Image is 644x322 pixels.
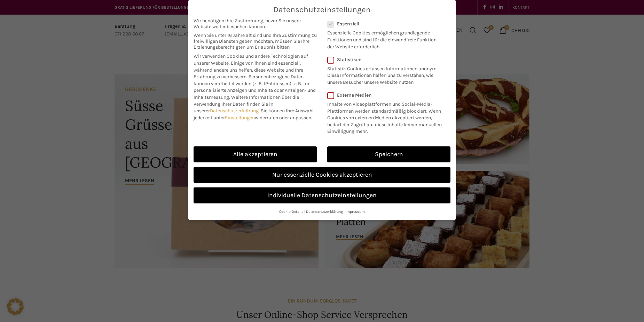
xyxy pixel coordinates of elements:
label: Externe Medien [327,92,446,98]
p: Statistik Cookies erfassen Informationen anonym. Diese Informationen helfen uns zu verstehen, wie... [327,63,441,86]
a: Individuelle Datenschutzeinstellungen [194,187,450,203]
a: Nur essenzielle Cookies akzeptieren [194,167,450,183]
a: Speichern [327,146,450,162]
a: Datenschutzerklärung [306,209,343,214]
span: Sie können Ihre Auswahl jederzeit unter widerrufen oder anpassen. [194,108,314,121]
a: Datenschutzerklärung [210,108,259,114]
span: Personenbezogene Daten können verarbeitet werden (z. B. IP-Adressen), z. B. für personalisierte A... [194,74,316,100]
p: Inhalte von Videoplattformen und Social-Media-Plattformen werden standardmäßig blockiert. Wenn Co... [327,98,446,135]
label: Statistiken [327,57,441,63]
span: Wir verwenden Cookies und andere Technologien auf unserer Website. Einige von ihnen sind essenzie... [194,53,308,80]
a: Einstellungen [225,115,255,121]
span: Datenschutzeinstellungen [273,5,371,14]
a: Alle akzeptieren [194,146,317,162]
span: Wir benötigen Ihre Zustimmung, bevor Sie unsere Website weiter besuchen können. [194,18,317,30]
span: Weitere Informationen über die Verwendung Ihrer Daten finden Sie in unserer . [194,94,299,114]
p: Essenzielle Cookies ermöglichen grundlegende Funktionen und sind für die einwandfreie Funktion de... [327,27,441,50]
span: Wenn Sie unter 16 Jahre alt sind und Ihre Zustimmung zu freiwilligen Diensten geben möchten, müss... [194,32,317,50]
a: Cookie-Details [279,209,304,214]
a: Impressum [345,209,365,214]
label: Essenziell [327,21,441,27]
